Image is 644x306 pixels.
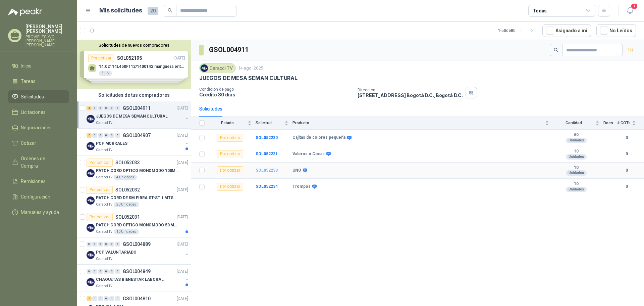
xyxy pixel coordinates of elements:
[109,242,114,247] div: 0
[92,296,97,301] div: 0
[177,160,188,166] p: [DATE]
[292,117,553,130] th: Producto
[177,214,188,220] p: [DATE]
[553,149,599,154] b: 10
[177,241,188,248] p: [DATE]
[96,229,112,234] p: Caracol TV
[566,187,587,192] div: Unidades
[617,151,636,157] b: 0
[498,25,537,36] div: 1 - 50 de 80
[115,215,140,219] p: SOL052031
[553,121,594,125] span: Cantidad
[358,88,463,92] p: Dirección
[617,135,636,141] b: 0
[209,117,256,130] th: Estado
[553,165,599,171] b: 10
[21,78,36,85] span: Tareas
[87,186,113,194] div: Por cotizar
[115,160,140,165] p: SOL052033
[77,89,191,101] div: Solicitudes de tus compradores
[199,87,352,92] p: Condición de pago
[104,106,109,111] div: 0
[8,75,69,88] a: Tareas
[87,142,95,150] img: Company Logo
[92,242,97,247] div: 0
[8,121,69,134] a: Negociaciones
[123,106,151,111] p: GSOL004911
[292,121,544,125] span: Producto
[21,124,52,131] span: Negociaciones
[256,151,278,156] a: SOL052231
[123,133,151,138] p: GSOL004907
[358,92,463,98] p: [STREET_ADDRESS] Bogotá D.C. , Bogotá D.C.
[8,190,69,203] a: Configuración
[292,135,345,140] b: Cajitas de colores pequeña
[96,168,179,174] p: PATCH CORD OPTICO MONOMODO 100MTS
[21,193,50,201] span: Configuración
[199,92,352,97] p: Crédito 30 días
[177,105,188,112] p: [DATE]
[123,242,151,247] p: GSOL004889
[96,222,179,228] p: PATCH CORD OPTICO MONOMODO 50 MTS
[8,152,69,172] a: Órdenes de Compra
[123,269,151,274] p: GSOL004849
[148,7,158,15] span: 20
[87,159,113,167] div: Por cotizar
[533,7,547,14] div: Todas
[217,166,243,174] div: Por cotizar
[98,242,103,247] div: 0
[256,184,278,189] b: SOL052234
[87,224,95,232] img: Company Logo
[114,202,139,207] div: 20 Unidades
[92,106,97,111] div: 0
[256,168,278,173] b: SOL052233
[21,209,59,216] span: Manuales y ayuda
[566,170,587,176] div: Unidades
[87,242,92,247] div: 0
[87,213,113,221] div: Por cotizar
[104,133,109,138] div: 0
[603,117,617,130] th: Docs
[553,132,599,138] b: 60
[21,178,46,185] span: Remisiones
[96,147,112,153] p: Caracol TV
[104,242,109,247] div: 0
[8,59,69,72] a: Inicio
[87,267,190,289] a: 0 0 0 0 0 0 GSOL004849[DATE] Company LogoCHAQUETAS BIENESTAR LABORALCaracol TV
[92,269,97,274] div: 0
[256,121,283,125] span: Solicitud
[209,45,250,55] h3: GSOL004911
[617,121,631,125] span: # COTs
[87,269,92,274] div: 0
[96,202,112,207] p: Caracol TV
[92,133,97,138] div: 0
[624,5,636,17] button: 1
[96,249,137,256] p: POP VALUNTARIADO
[87,278,95,286] img: Company Logo
[209,121,246,125] span: Estado
[109,269,114,274] div: 0
[292,184,311,189] b: Trompos
[566,154,587,160] div: Unidades
[123,296,151,301] p: GSOL004810
[292,151,325,157] b: Valeros o Cocas
[109,106,114,111] div: 0
[292,168,301,173] b: UNO
[8,175,69,188] a: Remisiones
[115,187,140,192] p: SOL052032
[217,183,243,191] div: Por cotizar
[8,137,69,149] a: Cotizar
[8,106,69,119] a: Licitaciones
[238,65,263,72] p: 14 ago, 2025
[96,256,112,262] p: Caracol TV
[115,106,120,111] div: 0
[542,24,591,37] button: Asignado a mi
[21,93,44,100] span: Solicitudes
[104,296,109,301] div: 0
[8,206,69,219] a: Manuales y ayuda
[77,183,191,210] a: Por cotizarSOL052032[DATE] Company LogoPATCH CORD DE SM FIBRA ST-ST 1 MTSCaracol TV20 Unidades
[77,210,191,237] a: Por cotizarSOL052031[DATE] Company LogoPATCH CORD OPTICO MONOMODO 50 MTSCaracol TV10 Unidades
[256,135,278,140] a: SOL052230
